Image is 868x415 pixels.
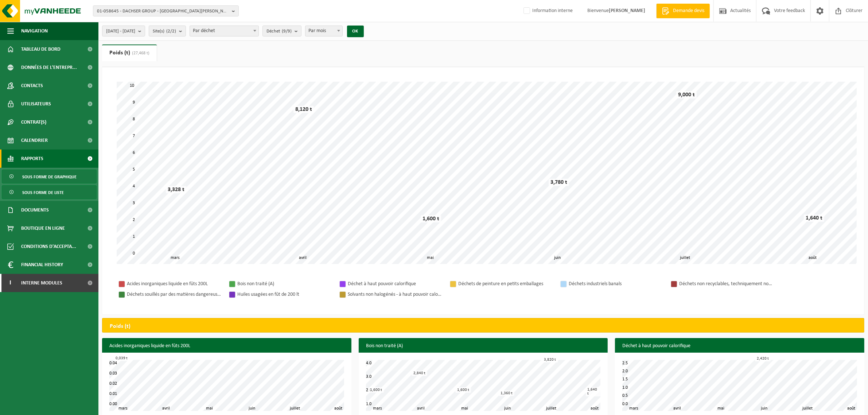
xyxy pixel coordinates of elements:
div: Acides inorganiques liquide en fûts 200L [127,279,222,288]
button: OK [347,26,364,37]
div: Déchets non recyclables, techniquement non combustibles (combustibles) [679,279,774,288]
div: Solvants non halogénés - à haut pouvoir calorifique en fût 200L [348,290,443,299]
div: 1,600 t [455,387,471,393]
strong: [PERSON_NAME] [609,8,645,13]
span: Utilisateurs [21,95,51,113]
div: Déchet à haut pouvoir calorifique [348,279,443,288]
span: Par mois [305,26,343,36]
a: Demande devis [656,4,710,18]
span: Contrat(s) [21,113,46,131]
count: (2/2) [166,29,176,34]
span: Contacts [21,77,43,95]
span: 01-058645 - DACHSER GROUP - [GEOGRAPHIC_DATA][PERSON_NAME][DEMOGRAPHIC_DATA] ZONE INDUSTRIELLE DU... [97,6,229,17]
a: Sous forme de graphique [2,170,97,183]
div: Déchets industriels banals [569,279,663,288]
div: Déchets souillés par des matières dangereuses pour l'environnement [127,290,222,299]
count: (9/9) [282,29,292,34]
span: Sous forme de graphique [22,170,77,184]
span: Conditions d'accepta... [21,237,76,256]
label: Information interne [522,5,573,16]
span: I [7,274,14,292]
span: Financial History [21,256,63,274]
button: 01-058645 - DACHSER GROUP - [GEOGRAPHIC_DATA][PERSON_NAME][DEMOGRAPHIC_DATA] ZONE INDUSTRIELLE DU... [93,5,239,16]
div: 3,780 t [549,179,569,186]
h3: Déchet à haut pouvoir calorifique [615,338,864,354]
div: 1,600 t [368,387,384,393]
span: Site(s) [153,26,176,37]
h3: Acides inorganiques liquide en fûts 200L [102,338,351,354]
div: 0,039 t [114,356,129,361]
div: 3,328 t [166,186,186,193]
span: Par déchet [190,26,258,36]
span: Calendrier [21,131,48,150]
h3: Bois non traité (A) [359,338,608,354]
div: 3,820 t [542,357,558,362]
span: Rapports [21,150,43,168]
div: 2,840 t [412,371,427,376]
span: Tableau de bord [21,40,61,58]
span: Demande devis [671,7,706,15]
div: Bois non traité (A) [237,279,332,288]
span: Documents [21,201,49,219]
button: Déchet(9/9) [262,26,301,36]
span: [DATE] - [DATE] [106,26,135,37]
span: Navigation [21,22,48,40]
div: 9,000 t [676,91,697,98]
span: Interne modules [21,274,62,292]
span: Déchet [266,26,292,37]
button: [DATE] - [DATE] [102,26,145,36]
a: Poids (t) [102,44,157,61]
button: Site(s)(2/2) [149,26,186,36]
span: Données de l'entrepr... [21,58,77,77]
div: Huiles usagées en fût de 200 lt [237,290,332,299]
span: Sous forme de liste [22,186,64,199]
span: (27,468 t) [130,51,149,55]
div: 8,120 t [293,106,314,113]
div: Déchets de peinture en petits emballages [458,279,553,288]
div: 1,640 t [804,214,824,222]
h2: Poids (t) [102,318,138,334]
div: 2,420 t [755,356,771,361]
div: 1,600 t [421,215,441,222]
a: Sous forme de liste [2,185,97,199]
div: 1,360 t [499,391,514,396]
span: Par déchet [190,26,259,36]
span: Boutique en ligne [21,219,65,237]
span: Par mois [305,26,342,36]
div: 1,640 t [586,387,601,396]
